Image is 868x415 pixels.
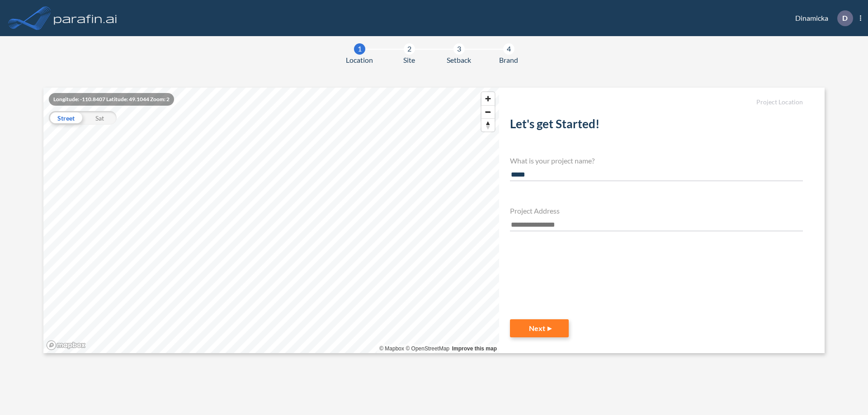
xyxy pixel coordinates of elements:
div: Sat [83,111,117,125]
div: Street [49,111,83,125]
a: Improve this map [452,345,497,352]
a: Mapbox homepage [46,340,86,350]
button: Zoom out [481,105,495,118]
h4: Project Address [510,206,803,215]
a: OpenStreetMap [406,345,449,352]
span: Reset bearing to north [481,119,495,131]
div: 4 [503,43,514,55]
a: Mapbox [379,345,404,352]
div: 3 [453,43,465,55]
button: Next [510,319,569,337]
img: logo [52,9,119,27]
div: 2 [404,43,415,55]
span: Zoom out [481,106,495,118]
span: Brand [499,55,518,65]
button: Zoom in [481,92,495,105]
span: Site [403,55,415,65]
canvas: Map [43,88,499,353]
h5: Project Location [510,98,803,106]
div: Longitude: -110.8407 Latitude: 49.1044 Zoom: 2 [49,93,174,106]
div: Dinamicka [782,10,861,26]
h2: Let's get Started! [510,117,803,135]
span: Location [346,55,373,65]
p: D [842,14,848,22]
div: 1 [354,43,365,55]
h4: What is your project name? [510,156,803,165]
button: Reset bearing to north [481,118,495,131]
span: Setback [447,55,471,65]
